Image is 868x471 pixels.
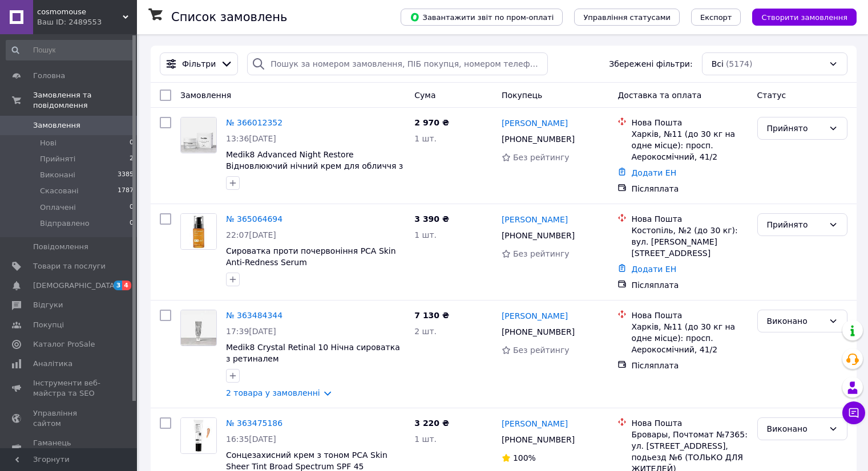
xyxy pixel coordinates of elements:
button: Чат з покупцем [842,401,865,424]
button: Експорт [691,9,741,26]
span: Покупці [33,320,64,330]
span: Замовлення [33,120,80,131]
h1: Список замовлень [171,10,287,24]
a: [PERSON_NAME] [502,310,568,322]
input: Пошук за номером замовлення, ПІБ покупця, номером телефону, Email, номером накладної [247,52,548,75]
div: Костопіль, №2 (до 30 кг): вул. [PERSON_NAME][STREET_ADDRESS] [631,225,748,259]
div: [PHONE_NUMBER] [499,228,577,243]
a: Фото товару [180,310,217,346]
span: Управління сайтом [33,408,106,429]
div: Виконано [767,423,824,435]
span: Прийняті [40,154,75,164]
input: Пошук [6,40,135,60]
span: 1 шт. [414,134,437,143]
div: Нова Пошта [631,417,748,429]
span: 16:35[DATE] [226,435,276,444]
a: Фото товару [180,117,217,153]
img: Фото товару [181,214,216,249]
div: Нова Пошта [631,117,748,128]
span: 0 [130,138,134,148]
span: Без рейтингу [513,249,570,258]
span: 3 [114,281,123,290]
div: [PHONE_NUMBER] [499,324,577,340]
button: Завантажити звіт по пром-оплаті [401,9,563,26]
span: 13:36[DATE] [226,134,276,143]
a: Сонцезахисний крем з тоном PCA Skin Sheer Tint Broad Spectrum SPF 45 [226,450,387,471]
a: № 365064694 [226,214,282,224]
span: 0 [130,202,134,213]
a: Medik8 Crystal Retinal 10 Нічна сироватка з ретиналем [226,343,400,363]
span: 1 шт. [414,230,437,239]
img: Фото товару [181,117,216,153]
a: 2 товара у замовленні [226,388,320,397]
span: (5174) [726,59,753,68]
span: Завантажити звіт по пром-оплаті [410,12,554,22]
span: Створити замовлення [761,13,847,22]
span: 3 390 ₴ [414,214,449,224]
img: Фото товару [181,418,216,453]
span: Відгуки [33,300,63,310]
a: Сироватка проти почервоніння PCA Skin Anti-Redness Serum [226,246,396,267]
div: [PHONE_NUMBER] [499,432,577,448]
a: Додати ЕН [631,168,676,177]
span: Оплачені [40,202,76,213]
span: Аналітика [33,359,72,369]
span: Головна [33,71,65,81]
a: [PERSON_NAME] [502,418,568,429]
a: Створити замовлення [741,12,857,21]
span: 17:39[DATE] [226,327,276,336]
span: Каталог ProSale [33,339,95,350]
a: [PERSON_NAME] [502,214,568,225]
a: Medik8 Advanced Night Restore Відновлюючий нічний крем для обличчя з мульти-керамідами [226,150,403,182]
div: Прийнято [767,218,824,231]
span: Збережені фільтри: [609,58,692,70]
span: Замовлення [180,91,231,100]
div: Післяплата [631,183,748,194]
span: 2 шт. [414,327,437,336]
span: 100% [513,453,536,462]
span: Доставка та оплата [617,91,701,100]
img: Фото товару [181,310,216,346]
a: № 363475186 [226,419,282,428]
button: Створити замовлення [752,9,857,26]
span: Експорт [700,13,732,22]
span: Фільтри [182,58,216,70]
div: Нова Пошта [631,310,748,321]
a: [PERSON_NAME] [502,117,568,129]
span: Замовлення та повідомлення [33,90,137,111]
div: [PHONE_NUMBER] [499,131,577,147]
a: № 363484344 [226,311,282,320]
div: Післяплата [631,279,748,291]
div: Виконано [767,315,824,327]
span: 7 130 ₴ [414,311,449,320]
button: Управління статусами [574,9,680,26]
span: cosmomouse [37,7,123,17]
div: Ваш ID: 2489553 [37,17,137,27]
div: Прийнято [767,122,824,135]
div: Харків, №11 (до 30 кг на одне місце): просп. Аерокосмічний, 41/2 [631,321,748,355]
a: № 366012352 [226,118,282,127]
span: Покупець [502,91,542,100]
span: 0 [130,218,134,229]
span: 4 [122,281,131,290]
span: 3385 [118,170,134,180]
span: Гаманець компанії [33,438,106,458]
span: Всі [712,58,724,70]
span: Управління статусами [583,13,671,22]
span: [DEMOGRAPHIC_DATA] [33,281,118,291]
a: Фото товару [180,213,217,250]
span: Cума [414,91,435,100]
div: Післяплата [631,360,748,371]
span: 1787 [118,186,134,196]
span: 1 шт. [414,435,437,444]
span: 22:07[DATE] [226,230,276,239]
div: Нова Пошта [631,213,748,225]
div: Харків, №11 (до 30 кг на одне місце): просп. Аерокосмічний, 41/2 [631,128,748,163]
span: Виконані [40,170,75,180]
span: Статус [757,91,786,100]
a: Додати ЕН [631,265,676,274]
